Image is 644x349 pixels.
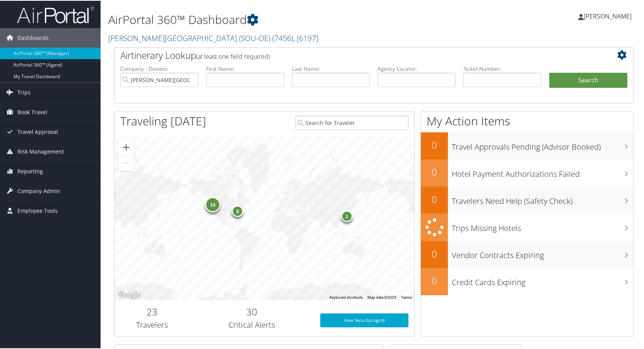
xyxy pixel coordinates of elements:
span: Dashboards [17,27,49,47]
a: [PERSON_NAME][GEOGRAPHIC_DATA] (SOU-OE) [108,32,318,43]
button: Zoom out [118,155,134,170]
h3: Trips Missing Hotels [452,218,633,233]
span: , [ 6197 ] [293,32,318,43]
h2: 0 [421,165,448,178]
h2: Airtinerary Lookup [120,48,584,61]
h1: Traveling [DATE] [120,112,206,128]
h3: Credit Cards Expiring [452,272,633,287]
h2: 0 [421,138,448,151]
div: 14 [205,196,220,212]
a: Open this area in Google Maps (opens a new window) [116,289,142,299]
span: Employee Tools [17,200,58,220]
h3: Travelers Need Help (Safety Check) [452,191,633,206]
h3: Critical Alerts [195,319,309,330]
span: (at least one field required) [196,51,270,60]
button: Zoom in [118,139,134,154]
a: 0Vendor Contracts Expiring [421,240,633,267]
a: 0Credit Cards Expiring [421,267,633,294]
a: Terms (opens in new tab) [401,294,412,299]
h2: 0 [421,246,448,260]
div: 8 [232,205,243,216]
button: Search [549,72,627,87]
label: Company - Division: [120,64,198,72]
a: 0Travelers Need Help (Safety Check) [421,186,633,213]
span: Book Travel [17,102,47,121]
a: Trips Missing Hotels [421,213,633,240]
h2: 0 [421,192,448,205]
label: Agency Locator: [378,64,456,72]
span: Trips [17,82,31,101]
h3: Vendor Contracts Expiring [452,245,633,260]
span: Travel Approval [17,121,58,141]
h2: 0 [421,274,448,287]
button: Keyboard shortcuts [330,294,363,299]
img: Google [116,289,142,299]
span: Map data ©2025 [367,294,396,299]
h2: 23 [120,305,184,318]
a: 0Travel Approvals Pending (Advisor Booked) [421,132,633,159]
span: ( 7456 ) [272,32,293,43]
label: Last Name: [292,64,370,72]
a: View SecurityLogic® [320,313,408,327]
h3: Travel Approvals Pending (Advisor Booked) [452,137,633,152]
span: [PERSON_NAME] [584,11,632,20]
h3: Hotel Payment Authorizations Failed [452,164,633,179]
a: [PERSON_NAME] [578,4,639,27]
h1: My Action Items [421,112,633,128]
h3: Travelers [120,319,184,330]
span: Company Admin [17,181,60,200]
a: 0Hotel Payment Authorizations Failed [421,159,633,186]
span: Risk Management [17,141,64,161]
h1: AirPortal 360™ Dashboard [108,11,462,27]
div: 1 [341,210,353,221]
span: Reporting [17,161,43,180]
input: Search for Traveler [295,115,408,129]
label: Ticket Number: [463,64,542,72]
h2: 30 [195,305,309,318]
img: airportal-logo.png [17,5,94,23]
label: First Name: [206,64,284,72]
